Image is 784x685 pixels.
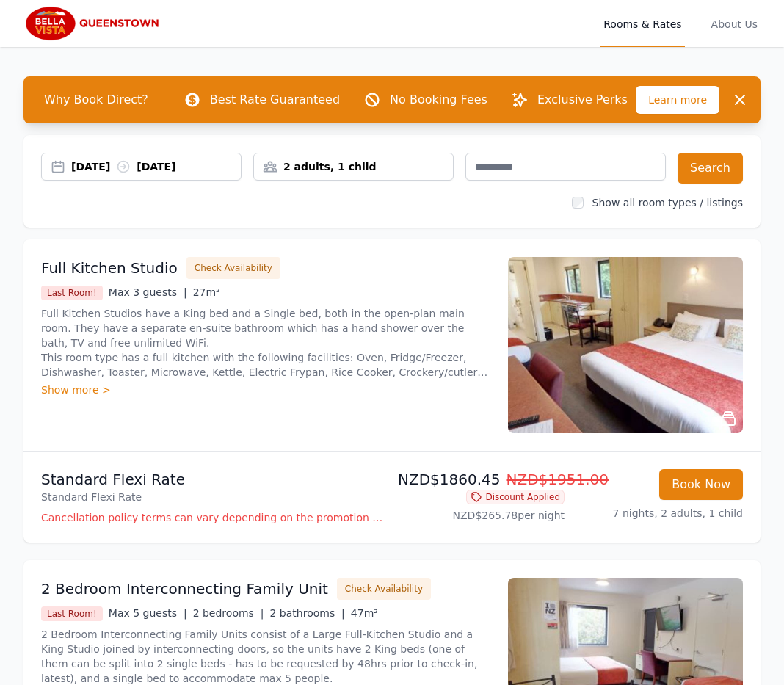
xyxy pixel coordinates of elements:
p: Exclusive Perks [537,91,628,109]
label: Show all room types / listings [592,197,743,209]
button: Book Now [659,469,743,500]
span: 27m² [193,286,220,298]
button: Check Availability [186,257,280,279]
span: Max 3 guests | [109,286,187,298]
span: Last Room! [41,286,103,300]
img: Bella Vista Queenstown [23,6,164,41]
span: 47m² [351,607,378,619]
button: Search [678,153,743,184]
span: Why Book Direct? [32,85,160,115]
button: Check Availability [337,578,431,600]
span: 2 bathrooms | [270,607,345,619]
span: NZD$1951.00 [507,471,609,488]
span: Max 5 guests | [109,607,187,619]
p: Cancellation policy terms can vary depending on the promotion employed and the time of stay of th... [41,510,386,525]
p: NZD$265.78 per night [398,508,565,523]
p: Best Rate Guaranteed [210,91,340,109]
span: Learn more [636,86,719,114]
h3: Full Kitchen Studio [41,258,178,278]
span: 2 bedrooms | [193,607,264,619]
p: NZD$1860.45 [398,469,565,490]
p: Standard Flexi Rate [41,469,386,490]
div: [DATE] [DATE] [71,159,241,174]
p: Full Kitchen Studios have a King bed and a Single bed, both in the open-plan main room. They have... [41,306,490,380]
div: Show more > [41,383,490,397]
p: Standard Flexi Rate [41,490,386,504]
p: No Booking Fees [390,91,487,109]
div: 2 adults, 1 child [254,159,453,174]
span: Last Room! [41,606,103,621]
h3: 2 Bedroom Interconnecting Family Unit [41,579,328,599]
span: Discount Applied [466,490,565,504]
p: 7 nights, 2 adults, 1 child [576,506,743,521]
